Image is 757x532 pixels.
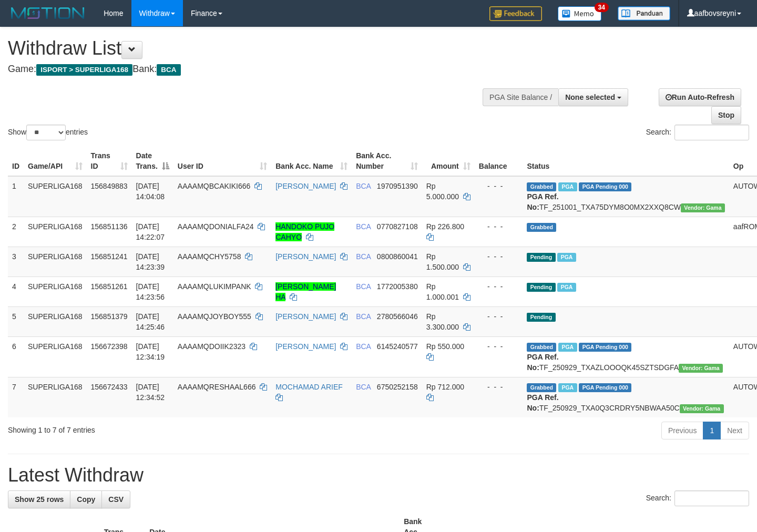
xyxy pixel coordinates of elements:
span: BCA [356,182,371,190]
th: Bank Acc. Number: activate to sort column ascending [352,146,422,176]
span: AAAAMQRESHAAL666 [178,383,256,391]
a: 1 [703,422,721,439]
h1: Latest Withdraw [8,465,749,486]
span: Grabbed [527,343,556,352]
span: Vendor URL: https://trx31.1velocity.biz [679,364,723,373]
span: Pending [527,283,555,292]
span: 156672398 [91,342,128,351]
th: Game/API: activate to sort column ascending [24,146,87,176]
td: 7 [8,377,24,417]
span: Rp 3.300.000 [426,312,459,331]
h4: Game: Bank: [8,64,494,75]
td: TF_250929_TXAZLOOOQK45SZTSDGFA [523,336,729,377]
span: BCA [157,64,180,76]
td: 5 [8,306,24,336]
label: Search: [646,490,749,506]
span: PGA Pending [579,182,631,191]
th: ID [8,146,24,176]
th: Trans ID: activate to sort column ascending [87,146,132,176]
span: Pending [527,313,555,322]
span: Rp 1.500.000 [426,252,459,271]
img: Button%20Memo.svg [558,6,602,21]
label: Search: [646,125,749,140]
select: Showentries [26,125,66,140]
td: 1 [8,176,24,217]
th: Balance [475,146,523,176]
b: PGA Ref. No: [527,353,558,372]
span: 156672433 [91,383,128,391]
th: Date Trans.: activate to sort column descending [132,146,173,176]
span: 156851379 [91,312,128,321]
span: BCA [356,252,371,261]
a: [PERSON_NAME] [275,182,336,190]
span: Rp 712.000 [426,383,464,391]
th: Bank Acc. Name: activate to sort column ascending [271,146,352,176]
td: SUPERLIGA168 [24,306,87,336]
a: [PERSON_NAME] [275,342,336,351]
th: User ID: activate to sort column ascending [173,146,271,176]
td: TF_251001_TXA75DYM8O0MX2XXQ8CW [523,176,729,217]
span: Copy [77,495,95,504]
span: None selected [565,93,615,101]
span: Copy 6145240577 to clipboard [377,342,418,351]
a: [PERSON_NAME] [275,252,336,261]
span: AAAAMQJOYBOY555 [178,312,251,321]
span: Vendor URL: https://trx31.1velocity.biz [681,203,725,212]
span: Rp 5.000.000 [426,182,459,201]
span: Marked by aafsoycanthlai [558,182,577,191]
span: [DATE] 14:25:46 [136,312,165,331]
span: Marked by aafsoycanthlai [558,343,577,352]
span: Copy 1970951390 to clipboard [377,182,418,190]
span: BCA [356,312,371,321]
span: Marked by aafsoycanthlai [558,383,577,392]
span: Copy 2780566046 to clipboard [377,312,418,321]
span: Rp 1.000.001 [426,282,459,301]
span: Copy 1772005380 to clipboard [377,282,418,291]
span: AAAAMQCHY5758 [178,252,241,261]
span: ISPORT > SUPERLIGA168 [36,64,132,76]
a: Run Auto-Refresh [659,88,741,106]
span: AAAAMQDONIALFA24 [178,222,254,231]
a: Previous [661,422,703,439]
span: Vendor URL: https://trx31.1velocity.biz [680,404,724,413]
span: CSV [108,495,124,504]
span: Marked by aafsoycanthlai [557,253,576,262]
span: 156851241 [91,252,128,261]
td: 3 [8,247,24,277]
span: Pending [527,253,555,262]
span: PGA Pending [579,383,631,392]
span: Grabbed [527,383,556,392]
span: Copy 0800860041 to clipboard [377,252,418,261]
td: SUPERLIGA168 [24,336,87,377]
span: 34 [595,3,609,12]
span: [DATE] 12:34:52 [136,383,165,402]
div: - - - [479,221,519,232]
span: [DATE] 14:04:08 [136,182,165,201]
td: TF_250929_TXA0Q3CRDRY5NBWAA50C [523,377,729,417]
span: BCA [356,342,371,351]
a: [PERSON_NAME] [275,312,336,321]
div: Showing 1 to 7 of 7 entries [8,421,308,435]
span: Copy 0770827108 to clipboard [377,222,418,231]
span: Rp 550.000 [426,342,464,351]
div: - - - [479,341,519,352]
span: BCA [356,383,371,391]
div: - - - [479,382,519,392]
span: Rp 226.800 [426,222,464,231]
div: PGA Site Balance / [483,88,558,106]
span: Grabbed [527,182,556,191]
div: - - - [479,281,519,292]
td: 4 [8,277,24,306]
span: Marked by aafsoycanthlai [557,283,576,292]
span: [DATE] 14:22:07 [136,222,165,241]
a: HANDOKO PUJO CAHYO [275,222,334,241]
td: SUPERLIGA168 [24,217,87,247]
button: None selected [558,88,628,106]
a: CSV [101,490,130,508]
span: Show 25 rows [15,495,64,504]
span: Copy 6750252158 to clipboard [377,383,418,391]
div: - - - [479,251,519,262]
h1: Withdraw List [8,38,494,59]
span: 156851261 [91,282,128,291]
b: PGA Ref. No: [527,192,558,211]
